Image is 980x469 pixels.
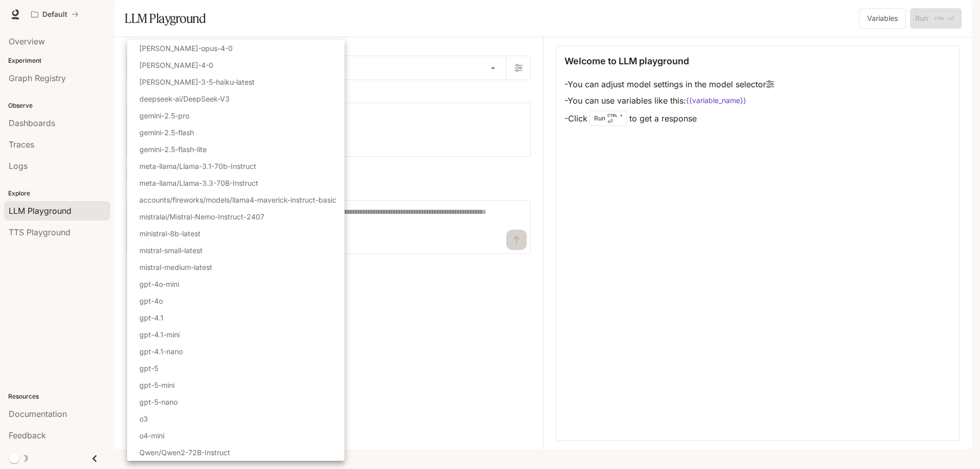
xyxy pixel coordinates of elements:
[139,413,148,424] p: o3
[139,144,207,155] p: gemini-2.5-flash-lite
[139,380,175,390] p: gpt-5-mini
[139,93,230,104] p: deepseek-ai/DeepSeek-V3
[139,127,194,138] p: gemini-2.5-flash
[139,430,164,441] p: o4-mini
[139,194,336,205] p: accounts/fireworks/models/llama4-maverick-instruct-basic
[139,363,158,374] p: gpt-5
[139,312,163,323] p: gpt-4.1
[139,447,230,458] p: Qwen/Qwen2-72B-Instruct
[139,43,233,54] p: [PERSON_NAME]-opus-4-0
[139,245,203,256] p: mistral-small-latest
[139,77,255,87] p: [PERSON_NAME]-3-5-haiku-latest
[139,178,258,188] p: meta-llama/Llama-3.3-70B-Instruct
[139,60,213,70] p: [PERSON_NAME]-4-0
[139,329,180,340] p: gpt-4.1-mini
[139,295,163,306] p: gpt-4o
[139,228,201,239] p: ministral-8b-latest
[139,110,189,121] p: gemini-2.5-pro
[139,346,183,357] p: gpt-4.1-nano
[139,279,179,289] p: gpt-4o-mini
[139,211,264,222] p: mistralai/Mistral-Nemo-Instruct-2407
[139,397,178,407] p: gpt-5-nano
[139,262,212,273] p: mistral-medium-latest
[139,161,256,171] p: meta-llama/Llama-3.1-70b-Instruct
